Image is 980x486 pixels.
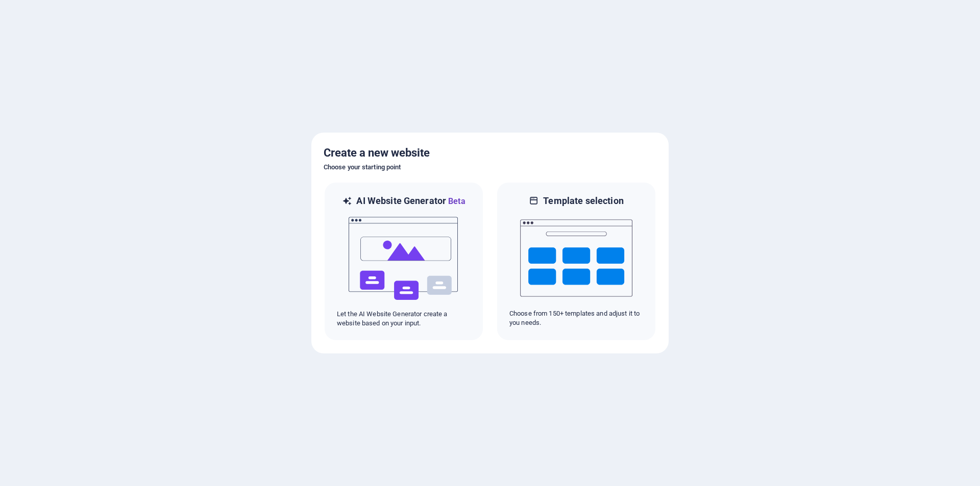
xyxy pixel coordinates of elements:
[543,195,623,207] h6: Template selection
[509,309,643,327] p: Choose from 150+ templates and adjust it to you needs.
[348,208,460,310] img: ai
[446,196,465,206] span: Beta
[356,195,465,208] h6: AI Website Generator
[324,161,656,173] h6: Choose your starting point
[337,310,471,328] p: Let the AI Website Generator create a website based on your input.
[496,182,656,341] div: Template selectionChoose from 150+ templates and adjust it to you needs.
[324,182,484,341] div: AI Website GeneratorBetaaiLet the AI Website Generator create a website based on your input.
[324,145,656,161] h5: Create a new website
